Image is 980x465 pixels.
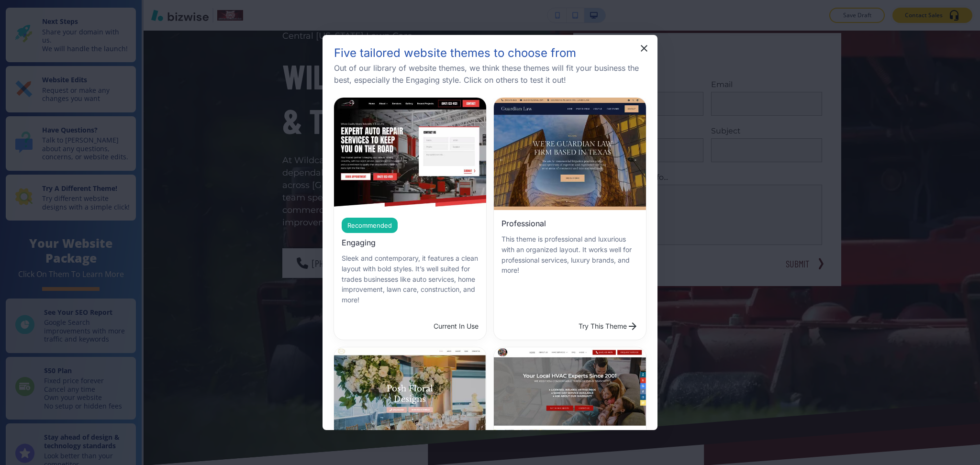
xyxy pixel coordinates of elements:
[334,46,576,60] h5: Five tailored website themes to choose from
[342,253,479,306] p: Sleek and contemporary, it features a clean layout with bold styles. It’s well suited for trades ...
[501,218,546,230] h6: Professional
[575,317,642,336] button: Professional ThemeProfessionalThis theme is professional and luxurious with an organized layout. ...
[342,237,376,249] h6: Engaging
[334,62,646,86] h6: Out of our library of website themes, we think these themes will fit your business the best, espe...
[342,221,398,231] span: Recommended
[501,234,638,276] p: This theme is professional and luxurious with an organized layout. It works well for professional...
